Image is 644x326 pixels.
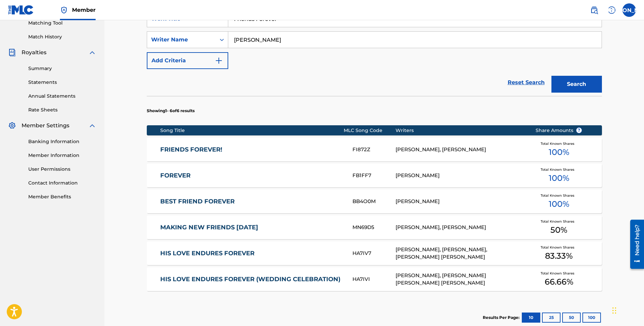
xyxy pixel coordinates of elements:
[8,48,16,57] img: Royalties
[396,146,525,154] div: [PERSON_NAME], [PERSON_NAME]
[541,141,577,146] span: Total Known Shares
[551,76,602,93] button: Search
[28,193,96,200] a: Member Benefits
[352,172,396,180] div: FB1FF7
[396,224,525,231] div: [PERSON_NAME], [PERSON_NAME]
[147,52,228,69] button: Add Criteria
[504,75,548,90] a: Reset Search
[28,166,96,173] a: User Permissions
[605,3,618,17] div: Help
[160,250,343,257] a: HIS LOVE ENDURES FOREVER
[28,33,96,40] a: Match History
[160,224,343,231] a: MAKING NEW FRIENDS [DATE]
[545,250,573,262] span: 83.33 %
[160,127,344,134] div: Song Title
[610,294,644,326] iframe: Chat Widget
[536,127,582,134] span: Share Amounts
[549,172,569,184] span: 100 %
[541,167,577,172] span: Total Known Shares
[215,57,223,65] img: 9d2ae6d4665cec9f34b9.svg
[590,6,598,14] img: search
[352,275,396,283] div: HA7IVI
[28,65,96,72] a: Summary
[28,152,96,159] a: Member Information
[72,6,96,14] span: Member
[396,246,525,261] div: [PERSON_NAME], [PERSON_NAME], [PERSON_NAME] [PERSON_NAME]
[160,275,343,283] a: HIS LOVE ENDURES FOREVER (WEDDING CELEBRATION)
[612,300,616,321] div: Drag
[587,3,601,17] a: Public Search
[28,79,96,86] a: Statements
[582,313,601,323] button: 100
[147,108,195,114] p: Showing 1 - 6 of 6 results
[352,224,396,231] div: MN69D5
[483,315,521,321] p: Results Per Page:
[549,146,569,158] span: 100 %
[160,198,343,205] a: BEST FRIEND FOREVER
[541,245,577,250] span: Total Known Shares
[352,198,396,205] div: BB4O0M
[522,313,540,323] button: 10
[88,122,96,130] img: expand
[160,172,343,180] a: FOREVER
[28,93,96,100] a: Annual Statements
[88,48,96,57] img: expand
[396,172,525,180] div: [PERSON_NAME]
[344,127,396,134] div: MLC Song Code
[60,6,68,14] img: Top Rightsholder
[396,127,525,134] div: Writers
[545,276,573,288] span: 66.66 %
[396,272,525,287] div: [PERSON_NAME], [PERSON_NAME] [PERSON_NAME] [PERSON_NAME]
[541,193,577,198] span: Total Known Shares
[541,219,577,224] span: Total Known Shares
[352,250,396,257] div: HA7IV7
[562,313,581,323] button: 50
[542,313,561,323] button: 25
[8,122,16,130] img: Member Settings
[28,106,96,113] a: Rate Sheets
[622,3,636,17] div: User Menu
[625,217,644,271] iframe: Resource Center
[160,146,343,154] a: FRIENDS FOREVER!
[541,271,577,276] span: Total Known Shares
[28,138,96,145] a: Banking Information
[576,128,582,133] span: ?
[352,146,396,154] div: FI872Z
[22,48,46,57] span: Royalties
[608,6,616,14] img: help
[151,36,212,44] div: Writer Name
[22,122,69,130] span: Member Settings
[549,198,569,210] span: 100 %
[550,224,567,236] span: 50 %
[147,10,602,96] form: Search Form
[396,198,525,205] div: [PERSON_NAME]
[8,5,34,15] img: MLC Logo
[28,20,96,27] a: Matching Tool
[28,180,96,187] a: Contact Information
